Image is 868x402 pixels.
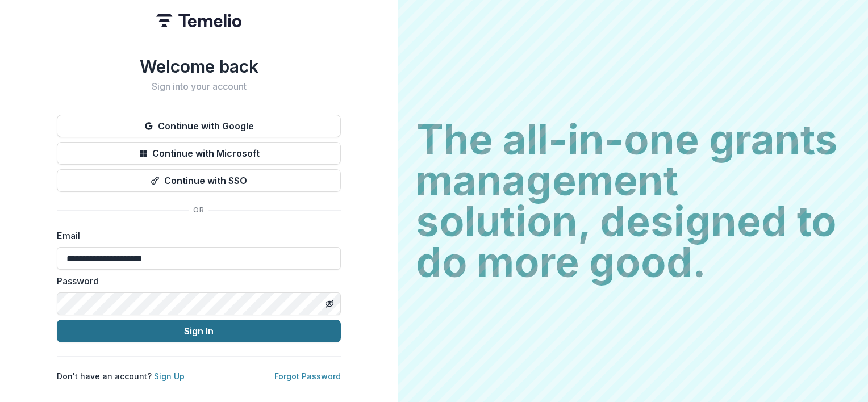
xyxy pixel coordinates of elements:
label: Email [57,229,334,242]
h2: Sign into your account [57,81,341,92]
button: Continue with Microsoft [57,142,341,165]
img: Temelio [156,14,241,27]
h1: Welcome back [57,56,341,77]
a: Forgot Password [274,371,341,381]
button: Continue with SSO [57,169,341,192]
button: Toggle password visibility [320,295,339,313]
button: Sign In [57,320,341,342]
label: Password [57,274,334,288]
p: Don't have an account? [57,370,185,382]
button: Continue with Google [57,115,341,137]
a: Sign Up [154,371,185,381]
